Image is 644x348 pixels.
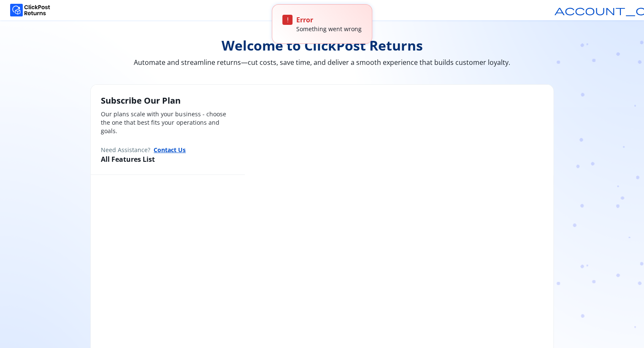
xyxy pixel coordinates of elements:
[10,4,50,16] img: Logo
[101,110,235,135] p: Our plans scale with your business - choose the one that best fits your operations and goals.
[101,155,155,164] span: All Features List
[90,37,554,54] span: Welcome to ClickPost Returns
[296,25,361,33] p: Something went wrong
[154,145,186,154] button: Contact Us
[283,16,292,24] span: exclamation
[90,57,554,67] span: Automate and streamline returns—cut costs, save time, and deliver a smooth experience that builds...
[101,95,235,107] h2: Subscribe Our Plan
[101,146,150,154] span: Need Assistance?
[296,15,361,25] p: Error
